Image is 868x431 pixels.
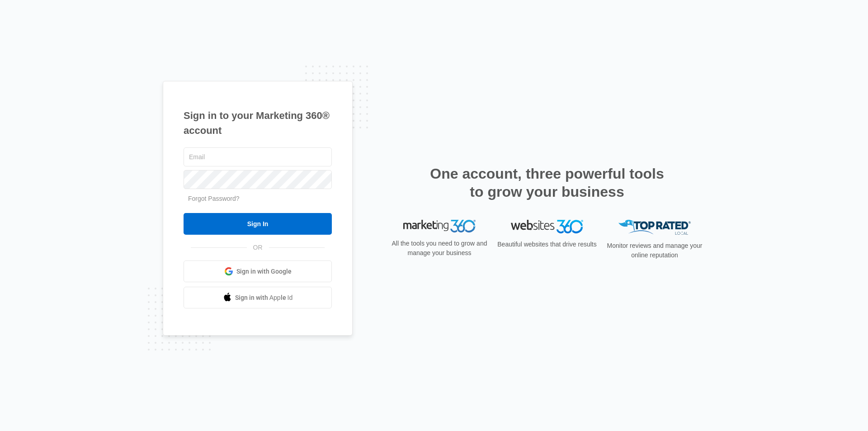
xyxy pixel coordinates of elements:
[511,220,583,233] img: Websites 360
[247,243,269,252] span: OR
[184,108,332,138] h1: Sign in to your Marketing 360® account
[427,165,667,201] h2: One account, three powerful tools to grow your business
[184,147,332,166] input: Email
[389,239,490,258] p: All the tools you need to grow and manage your business
[496,240,598,249] p: Beautiful websites that drive results
[604,241,705,260] p: Monitor reviews and manage your online reputation
[236,267,292,276] span: Sign in with Google
[184,260,332,282] a: Sign in with Google
[235,293,293,303] span: Sign in with Apple Id
[188,195,240,202] a: Forgot Password?
[184,287,332,308] a: Sign in with Apple Id
[618,220,691,235] img: Top Rated Local
[403,220,476,232] img: Marketing 360
[184,213,332,235] input: Sign In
